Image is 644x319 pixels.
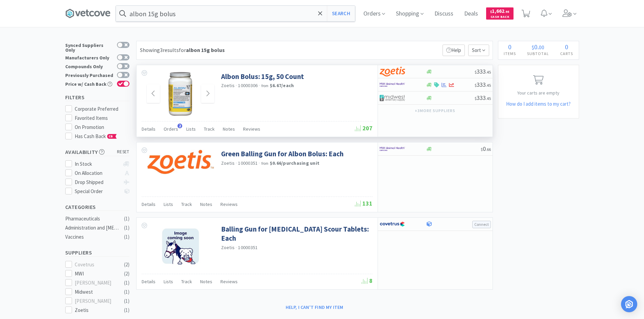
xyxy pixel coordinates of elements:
[65,233,120,241] div: Vaccines
[243,126,260,132] span: Reviews
[166,72,195,116] img: 39c426971eb64fbaacc694ddbaed1708_70838.png
[380,219,405,229] img: 77fca1acd8b6420a9015268ca798ef17_1.png
[490,9,492,14] span: $
[65,54,114,60] div: Manufacturers Only
[490,15,509,20] span: Cash Back
[65,215,120,223] div: Pharmaceuticals
[164,201,173,207] span: Lists
[124,215,129,223] div: ( 1 )
[164,278,173,285] span: Lists
[108,134,114,138] span: CB
[124,261,129,269] div: ( 2 )
[355,124,373,132] span: 207
[380,144,405,154] img: f6b2451649754179b5b4e0c70c3f7cb0_2.png
[117,149,129,156] span: reset
[498,89,579,97] p: Your carts are empty
[475,81,491,88] span: 333
[481,147,483,152] span: $
[236,244,237,250] span: ·
[238,244,258,250] span: 10000351
[362,277,373,285] span: 8
[221,244,235,250] a: Zoetis
[472,221,491,228] button: Connect
[65,63,114,69] div: Compounds Only
[236,82,237,88] span: ·
[259,160,260,166] span: ·
[179,47,225,53] span: for
[65,42,114,52] div: Synced Suppliers Only
[116,6,355,21] input: Search by item, sku, manufacturer, ingredient, size...
[75,114,129,122] div: Favorited Items
[261,161,269,166] span: from
[75,270,117,278] div: MWI
[75,105,129,113] div: Corporate Preferred
[65,249,129,257] h5: Suppliers
[486,70,491,75] span: . 45
[508,43,511,51] span: 0
[481,145,491,153] span: 0
[621,296,637,312] div: Open Intercom Messenger
[486,147,491,152] span: . 66
[475,68,491,75] span: 333
[142,126,156,132] span: Details
[443,45,465,56] p: Help
[498,100,579,108] h5: How do I add items to my cart?
[221,224,371,243] a: Balling Gun for [MEDICAL_DATA] Scour Tablets: Each
[498,50,522,57] h4: Items
[65,94,129,101] h5: Filters
[223,126,235,132] span: Notes
[124,297,129,305] div: ( 1 )
[75,160,120,168] div: In Stock
[220,278,238,285] span: Reviews
[221,72,304,81] a: Albon Bolus: 15g, 50 Count
[238,160,258,166] span: 10000351
[220,201,238,207] span: Reviews
[555,50,579,57] h4: Carts
[468,45,489,56] span: Sort
[270,160,319,166] strong: $0.66 / purchasing unit
[490,8,509,14] span: 1,662
[475,70,477,75] span: $
[270,82,294,88] strong: $6.67 / each
[124,279,129,287] div: ( 1 )
[181,278,192,285] span: Track
[380,67,405,77] img: a673e5ab4e5e497494167fe422e9a3ab.png
[221,149,343,158] a: Green Balling Gun for Albon Bolus: Each
[221,82,235,88] a: Zoetis
[181,201,192,207] span: Track
[75,123,129,131] div: On Promotion
[522,44,555,50] div: .
[159,224,202,268] img: 4a03246b49924130b20b0a0a147b5612_403931.jpeg
[380,80,405,90] img: f6b2451649754179b5b4e0c70c3f7cb0_2.png
[142,201,156,207] span: Details
[65,72,114,78] div: Previously Purchased
[164,126,178,132] span: Orders
[461,11,481,17] a: Deals
[75,133,117,139] span: Has Cash Back
[75,169,120,177] div: On Allocation
[380,93,405,103] img: 4dd14cff54a648ac9e977f0c5da9bc2e_5.png
[355,200,373,207] span: 131
[124,233,129,241] div: ( 1 )
[411,106,458,115] button: +3more suppliers
[65,81,114,86] div: Price w/ Cash Back
[238,82,258,88] span: 10000306
[124,270,129,278] div: ( 2 )
[140,46,225,55] div: Showing 3 results
[75,178,120,186] div: Drop Shipped
[486,4,514,23] a: $1,662.95Cash Back
[259,82,260,88] span: ·
[124,288,129,296] div: ( 1 )
[236,160,237,166] span: ·
[475,94,491,102] span: 333
[75,288,117,296] div: Midwest
[327,6,355,21] button: Search
[282,301,348,313] button: Help, I can't find my item
[124,224,129,232] div: ( 1 )
[475,83,477,88] span: $
[522,50,555,57] h4: Subtotal
[432,11,456,17] a: Discuss
[486,83,491,88] span: . 45
[75,261,117,269] div: Covetrus
[177,124,182,128] span: 2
